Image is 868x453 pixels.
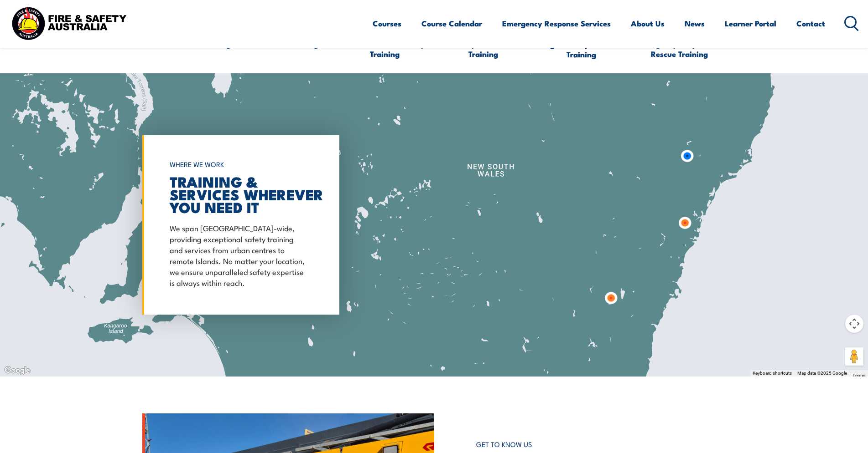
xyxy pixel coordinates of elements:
[170,175,307,213] h2: TRAINING & SERVICES WHEREVER YOU NEED IT
[373,11,401,36] a: Courses
[170,156,307,173] h6: WHERE WE WORK
[725,11,776,36] a: Learner Portal
[845,347,863,366] button: Drag Pegman onto the map to open Street View
[631,11,665,36] a: About Us
[502,11,611,36] a: Emergency Response Services
[255,39,318,49] span: First Aid Training
[536,39,626,59] span: Height Safety & Rescue Training
[634,39,724,59] span: Emergency Response & Rescue Training
[852,373,865,378] a: Terms (opens in new tab)
[2,365,32,377] a: Open this area in Google Maps (opens a new window)
[146,39,231,49] span: Fire & Warden Training
[845,315,863,333] button: Map camera controls
[476,436,726,453] h6: GET TO KNOW US
[797,371,847,376] span: Map data ©2025 Google
[421,11,482,36] a: Course Calendar
[796,11,825,36] a: Contact
[170,222,307,288] p: We span [GEOGRAPHIC_DATA]-wide, providing exceptional safety training and services from urban cen...
[753,370,792,377] button: Keyboard shortcuts
[340,39,430,59] span: Work Health & Safety Training
[2,365,32,377] img: Google
[685,11,705,36] a: News
[438,39,528,59] span: Plant Operator Ticket Training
